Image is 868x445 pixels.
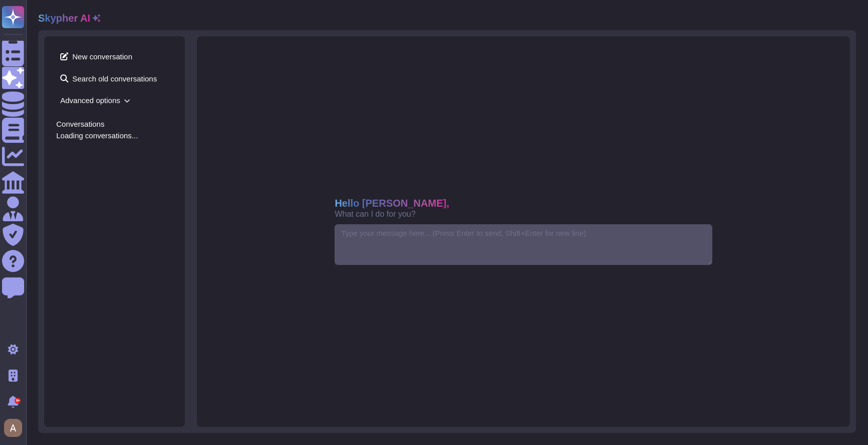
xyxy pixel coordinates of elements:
h2: Skypher AI [38,12,90,24]
span: Search old conversations [56,70,173,86]
div: 9+ [15,398,21,404]
span: Advanced options [56,93,173,108]
span: Hello [PERSON_NAME], [335,198,449,208]
img: user [4,419,22,437]
div: Conversations [56,120,173,128]
div: Loading conversations... [56,132,173,139]
span: What can I do for you? [335,210,415,218]
button: user [2,417,29,439]
span: New conversation [56,48,173,64]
